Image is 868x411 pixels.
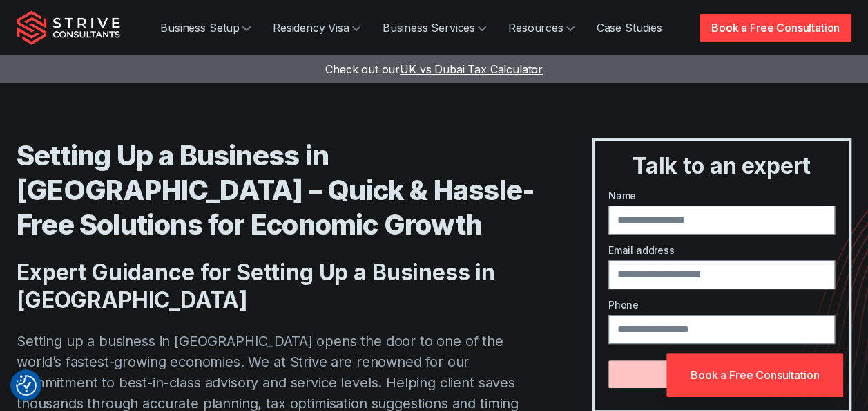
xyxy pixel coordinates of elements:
[149,14,262,42] a: Business Setup
[608,298,835,312] label: Phone
[17,259,537,314] h2: Expert Guidance for Setting Up a Business in [GEOGRAPHIC_DATA]
[608,188,835,203] label: Name
[586,14,673,42] a: Case Studies
[16,375,37,396] img: Revisit consent button
[372,14,497,42] a: Business Services
[325,62,543,76] a: Check out ourUK vs Dubai Tax Calculator
[16,375,37,396] button: Consent Preferences
[608,243,835,257] label: Email address
[608,360,835,388] button: Submit
[17,138,537,242] h1: Setting Up a Business in [GEOGRAPHIC_DATA] – Quick & Hassle-Free Solutions for Economic Growth
[600,152,843,180] h3: Talk to an expert
[262,14,372,42] a: Residency Visa
[400,62,543,76] span: UK vs Dubai Tax Calculator
[666,353,843,397] a: Book a Free Consultation
[700,14,851,42] a: Book a Free Consultation
[17,10,120,45] img: Strive Consultants
[497,14,586,42] a: Resources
